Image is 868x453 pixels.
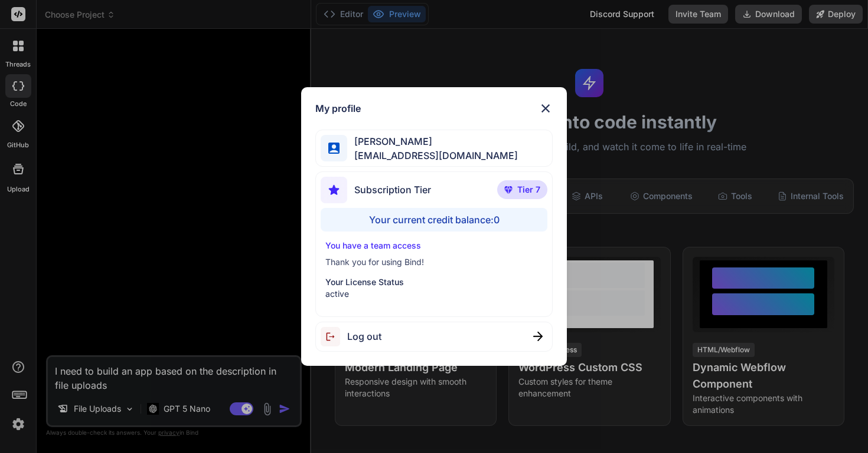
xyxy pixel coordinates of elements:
[347,329,381,343] span: Log out
[325,276,542,288] p: Your License Status
[517,184,540,196] span: Tier 7
[325,256,542,268] p: Thank you for using Bind!
[315,101,361,115] h1: My profile
[321,208,547,232] div: Your current credit balance: 0
[539,101,553,115] img: close
[325,288,542,300] p: active
[347,134,518,148] span: [PERSON_NAME]
[325,240,542,252] p: You have a team access
[321,327,347,346] img: logout
[347,148,518,163] span: [EMAIL_ADDRESS][DOMAIN_NAME]
[504,186,513,193] img: premium
[533,332,543,341] img: close
[328,143,340,154] img: profile
[321,177,347,203] img: subscription
[354,183,431,197] span: Subscription Tier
